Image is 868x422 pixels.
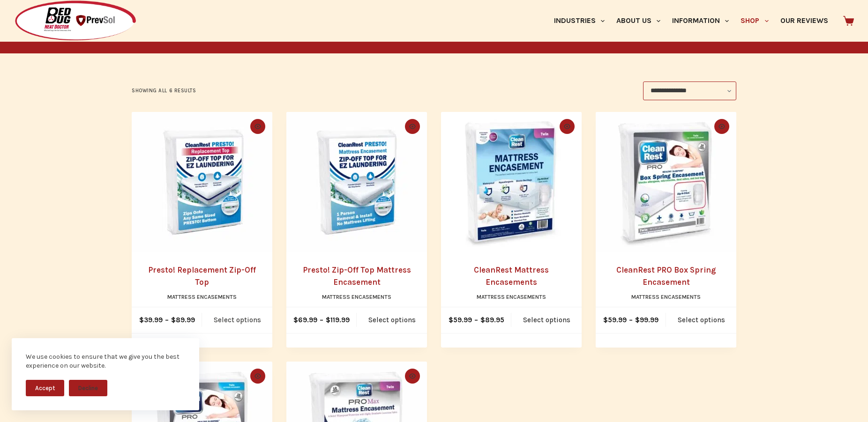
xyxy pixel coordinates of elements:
[132,87,196,95] p: Showing all 6 results
[405,119,420,134] button: Quick view toggle
[596,112,736,252] a: CleanRest PRO Box Spring Encasement
[139,316,163,324] bdi: 39.99
[635,316,658,324] bdi: 99.99
[167,294,237,300] a: Mattress Encasements
[560,119,575,134] button: Quick view toggle
[480,316,504,324] bdi: 89.95
[449,316,453,324] span: $
[603,316,608,324] span: $
[480,316,485,324] span: $
[293,316,317,324] bdi: 69.99
[643,81,736,100] select: Shop order
[477,294,546,300] a: Mattress Encasements
[629,314,633,326] span: –
[474,314,478,326] span: –
[405,369,420,384] button: Quick view toggle
[303,265,411,287] a: Presto! Zip-Off Top Mattress Encasement
[171,316,176,324] span: $
[26,352,185,370] div: We use cookies to ensure that we give you the best experience on our website.
[250,369,265,384] button: Quick view toggle
[132,112,272,252] a: Presto! Replacement Zip-Off Top
[474,265,549,287] a: CleanRest Mattress Encasements
[326,316,350,324] bdi: 119.99
[449,316,472,324] bdi: 59.99
[326,316,330,324] span: $
[7,4,36,32] button: Open LiveChat chat widget
[171,316,195,324] bdi: 89.99
[322,294,391,300] a: Mattress Encasements
[357,307,427,333] a: Select options for “Presto! Zip-Off Top Mattress Encasement”
[635,316,640,324] span: $
[666,307,736,333] a: Select options for “CleanRest PRO Box Spring Encasement”
[148,265,256,287] a: Presto! Replacement Zip-Off Top
[293,316,298,324] span: $
[603,316,627,324] bdi: 59.99
[631,294,701,300] a: Mattress Encasements
[26,380,64,396] button: Accept
[69,380,107,396] button: Decline
[286,112,427,252] a: Presto! Zip-Off Top Mattress Encasement
[202,307,272,333] a: Select options for “Presto! Replacement Zip-Off Top”
[320,314,323,326] span: –
[714,119,729,134] button: Quick view toggle
[165,314,169,326] span: –
[250,119,265,134] button: Quick view toggle
[511,307,582,333] a: Select options for “CleanRest Mattress Encasements”
[616,265,716,287] a: CleanRest PRO Box Spring Encasement
[139,316,144,324] span: $
[441,112,582,252] a: CleanRest Mattress Encasements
